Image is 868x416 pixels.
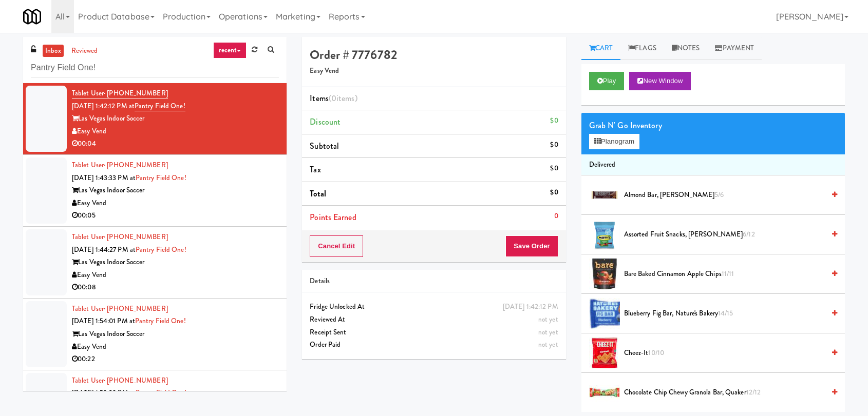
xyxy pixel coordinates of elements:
[746,387,761,397] span: 12/12
[743,229,754,239] span: 6/12
[589,118,837,133] div: Grab N' Go Inventory
[505,235,558,257] button: Save Order
[72,197,279,210] div: Easy Vend
[503,301,558,313] div: [DATE] 1:42:12 PM
[23,299,287,370] li: Tablet User· [PHONE_NUMBER][DATE] 1:54:01 PM atPantry Field One!Las Vegas Indoor SoccerEasy Vend0...
[23,83,287,155] li: Tablet User· [PHONE_NUMBER][DATE] 1:42:12 PM atPantry Field One!Las Vegas Indoor SoccerEasy Vend0...
[72,328,279,341] div: Las Vegas Indoor Soccer
[69,45,101,57] a: reviewed
[72,88,168,98] a: Tablet User· [PHONE_NUMBER]
[581,154,845,176] li: Delivered
[550,138,558,151] div: $0
[722,269,734,279] span: 11/11
[714,190,724,200] span: 5/6
[310,140,339,152] span: Subtotal
[310,211,356,223] span: Points Earned
[72,184,279,197] div: Las Vegas Indoor Soccer
[72,125,279,138] div: Easy Vend
[72,209,279,222] div: 00:05
[550,186,558,199] div: $0
[310,92,357,104] span: Items
[72,375,168,385] a: Tablet User· [PHONE_NUMBER]
[329,92,357,104] span: (0 )
[707,37,762,60] a: Payment
[336,92,355,104] ng-pluralize: items
[648,348,664,358] span: 10/10
[538,340,558,349] span: not yet
[72,173,136,183] span: [DATE] 1:43:33 PM at
[43,45,64,57] a: inbox
[310,275,558,288] div: Details
[23,8,41,26] img: Micromart
[310,235,363,257] button: Cancel Edit
[104,160,168,170] span: · [PHONE_NUMBER]
[538,314,558,324] span: not yet
[31,58,279,77] input: Search vision orders
[538,327,558,337] span: not yet
[136,388,186,398] a: Pantry Field One!
[310,48,558,62] h4: Order # 7776782
[629,72,691,90] button: New Window
[624,268,824,281] span: Bare Baked Cinnamon Apple Chips
[213,42,247,58] a: recent
[72,304,168,313] a: Tablet User· [PHONE_NUMBER]
[624,347,824,360] span: Cheez-It
[104,232,168,242] span: · [PHONE_NUMBER]
[310,326,558,339] div: Receipt Sent
[135,316,186,326] a: Pantry Field One!
[72,269,279,282] div: Easy Vend
[72,137,279,150] div: 00:04
[624,307,824,320] span: Blueberry Fig Bar, Nature's Bakery
[310,188,326,200] span: Total
[554,210,558,223] div: 0
[718,308,733,318] span: 14/15
[23,227,287,299] li: Tablet User· [PHONE_NUMBER][DATE] 1:44:27 PM atPantry Field One!Las Vegas Indoor SoccerEasy Vend0...
[72,232,168,242] a: Tablet User· [PHONE_NUMBER]
[624,386,824,399] span: Chocolate Chip Chewy Granola Bar, Quaker
[72,160,168,170] a: Tablet User· [PHONE_NUMBER]
[72,101,135,111] span: [DATE] 1:42:12 PM at
[104,375,168,385] span: · [PHONE_NUMBER]
[620,37,664,60] a: Flags
[620,268,837,281] div: Bare Baked Cinnamon Apple Chips11/11
[136,245,186,254] a: Pantry Field One!
[104,304,168,313] span: · [PHONE_NUMBER]
[72,316,135,326] span: [DATE] 1:54:01 PM at
[620,228,837,241] div: Assorted Fruit Snacks, [PERSON_NAME]6/12
[620,189,837,202] div: Almond Bar, [PERSON_NAME]5/6
[581,37,621,60] a: Cart
[72,256,279,269] div: Las Vegas Indoor Soccer
[104,88,168,98] span: · [PHONE_NUMBER]
[136,173,186,183] a: Pantry Field One!
[72,341,279,353] div: Easy Vend
[664,37,708,60] a: Notes
[589,134,639,149] button: Planogram
[589,72,625,90] button: Play
[620,307,837,320] div: Blueberry Fig Bar, Nature's Bakery14/15
[620,386,837,399] div: Chocolate Chip Chewy Granola Bar, Quaker12/12
[72,353,279,366] div: 00:22
[135,101,185,111] a: Pantry Field One!
[310,116,341,128] span: Discount
[620,347,837,360] div: Cheez-It10/10
[624,228,824,241] span: Assorted Fruit Snacks, [PERSON_NAME]
[550,162,558,175] div: $0
[23,155,287,227] li: Tablet User· [PHONE_NUMBER][DATE] 1:43:33 PM atPantry Field One!Las Vegas Indoor SoccerEasy Vend0...
[72,281,279,294] div: 00:08
[72,245,136,254] span: [DATE] 1:44:27 PM at
[310,67,558,75] h5: Easy Vend
[310,164,320,175] span: Tax
[310,313,558,326] div: Reviewed At
[72,112,279,125] div: Las Vegas Indoor Soccer
[72,388,136,398] span: [DATE] 1:59:09 PM at
[550,114,558,127] div: $0
[310,301,558,313] div: Fridge Unlocked At
[310,339,558,351] div: Order Paid
[624,189,824,202] span: Almond Bar, [PERSON_NAME]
